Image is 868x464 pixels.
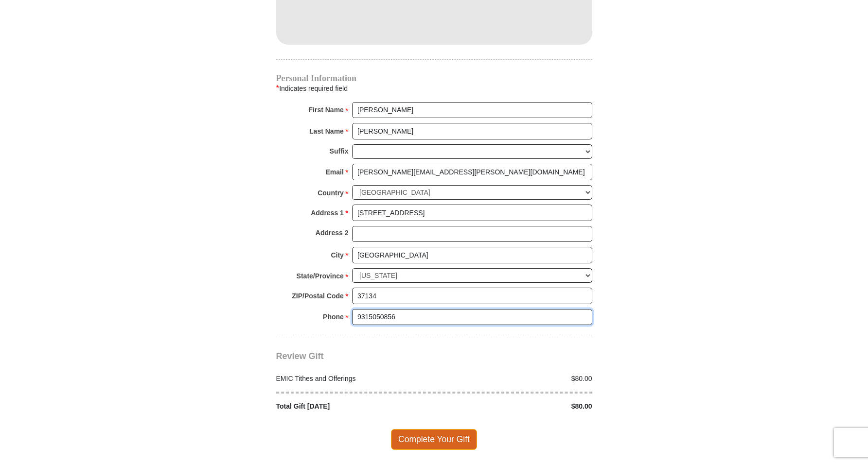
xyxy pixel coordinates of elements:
div: Total Gift [DATE] [271,401,434,412]
strong: Suffix [330,144,349,158]
strong: Last Name [309,124,344,138]
div: $80.00 [434,374,598,384]
h4: Personal Information [276,74,592,82]
strong: City [331,248,343,262]
strong: First Name [309,103,344,117]
span: Complete Your Gift [391,429,477,449]
strong: Address 2 [316,226,349,240]
strong: Phone [323,310,344,324]
div: EMIC Tithes and Offerings [271,374,434,384]
strong: Address 1 [311,206,344,220]
strong: State/Province [297,269,344,283]
div: Indicates required field [276,82,592,95]
strong: Email [326,165,344,179]
strong: Country [318,186,344,200]
div: $80.00 [434,401,598,412]
span: Review Gift [276,351,324,361]
strong: ZIP/Postal Code [292,289,344,303]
